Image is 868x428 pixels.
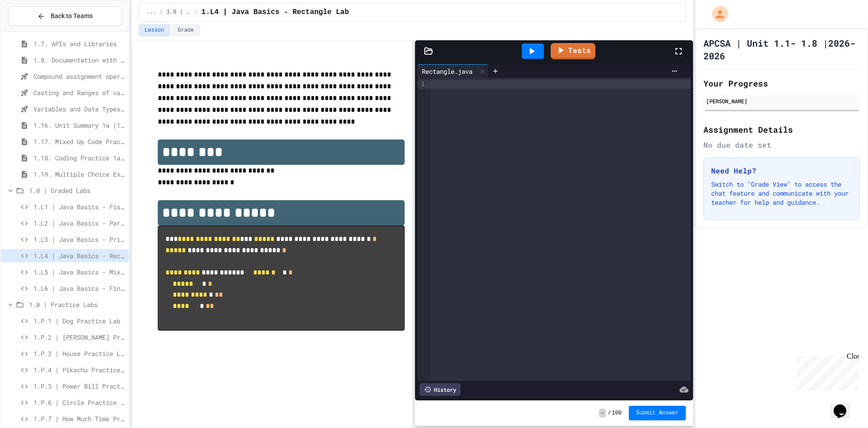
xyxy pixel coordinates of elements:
[33,414,125,423] span: 1.P.7 | How Much Time Practice Lab
[599,409,606,418] span: -
[703,77,860,90] h2: Your Progress
[711,165,852,176] h3: Need Help?
[703,4,731,24] div: My Account
[33,398,125,407] span: 1.P.6 | Circle Practice Lab
[33,153,125,163] span: 1.18. Coding Practice 1a (1.1-1.6)
[417,67,477,76] div: Rectangle.java
[29,300,125,309] span: 1.0 | Practice Labs
[420,383,461,396] div: History
[33,316,125,326] span: 1.P.1 | Dog Practice Lab
[33,88,125,97] span: Casting and Ranges of variables - Quiz
[33,137,125,146] span: 1.17. Mixed Up Code Practice 1.1-1.6
[33,39,125,48] span: 1.7. APIs and Libraries
[8,6,122,26] button: Back to Teams
[33,365,125,375] span: 1.P.4 | Pikachu Practice Lab
[706,97,857,105] div: [PERSON_NAME]
[4,4,62,58] div: Chat with us now!Close
[33,169,125,179] span: 1.19. Multiple Choice Exercises for Unit 1a (1.1-1.6)
[33,332,125,342] span: 1.P.2 | [PERSON_NAME] Practice Lab
[830,392,859,419] iframe: chat widget
[33,267,125,277] span: 1.L5 | Java Basics - Mixed Number Lab
[33,349,125,358] span: 1.P.3 | House Practice Lab
[711,180,852,207] p: Switch to "Grade View" to access the chat feature and communicate with your teacher for help and ...
[194,9,198,16] span: /
[29,186,125,195] span: 1.0 | Graded Labs
[636,409,679,417] span: Submit Answer
[33,251,125,260] span: 1.L4 | Java Basics - Rectangle Lab
[417,64,488,78] div: Rectangle.java
[608,409,611,417] span: /
[33,55,125,65] span: 1.8. Documentation with Comments and Preconditions
[33,235,125,244] span: 1.L3 | Java Basics - Printing Code Lab
[703,37,860,62] h1: APCSA | Unit 1.1- 1.8 |2026-2026
[703,139,860,150] div: No due date set
[629,406,686,420] button: Submit Answer
[139,24,170,36] button: Lesson
[612,409,622,417] span: 100
[33,284,125,293] span: 1.L6 | Java Basics - Final Calculator Lab
[33,120,125,130] span: 1.16. Unit Summary 1a (1.1-1.6)
[160,9,163,16] span: /
[793,352,859,391] iframe: chat widget
[167,9,191,16] span: 1.0 | Graded Labs
[201,7,349,18] span: 1.L4 | Java Basics - Rectangle Lab
[33,104,125,114] span: Variables and Data Types - Quiz
[146,9,156,16] span: ...
[51,11,93,21] span: Back to Teams
[33,72,125,81] span: Compound assignment operators - Quiz
[703,123,860,136] h2: Assignment Details
[417,80,426,89] div: 1
[33,218,125,228] span: 1.L2 | Java Basics - Paragraphs Lab
[551,43,595,59] a: Tests
[33,381,125,391] span: 1.P.5 | Power Bill Practice Lab
[172,24,200,36] button: Grade
[33,202,125,212] span: 1.L1 | Java Basics - Fish Lab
